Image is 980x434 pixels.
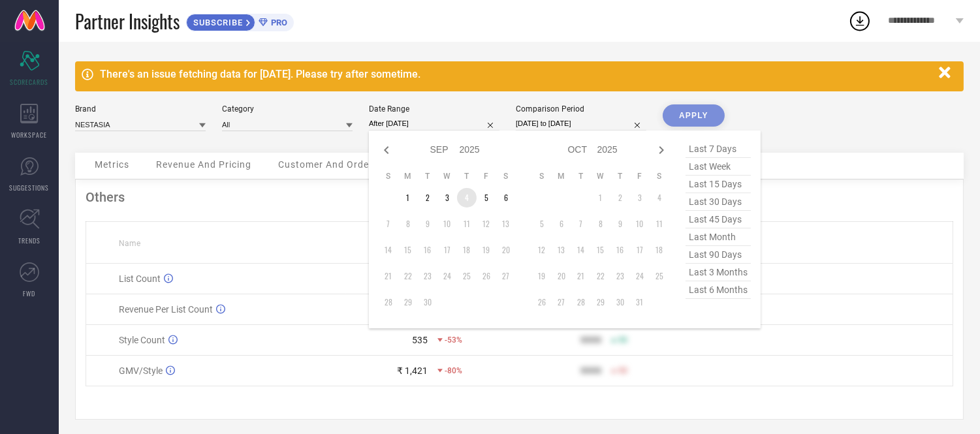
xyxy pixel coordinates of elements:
td: Tue Sep 09 2025 [418,214,437,234]
td: Tue Sep 16 2025 [418,240,437,260]
span: last 3 months [686,264,751,281]
td: Sun Oct 19 2025 [532,266,552,286]
td: Sat Oct 04 2025 [650,188,669,208]
td: Mon Sep 08 2025 [398,214,418,234]
div: Brand [75,104,206,114]
td: Wed Sep 03 2025 [437,188,457,208]
td: Fri Sep 05 2025 [477,188,496,208]
td: Tue Oct 07 2025 [571,214,591,234]
input: Select date range [369,117,499,131]
th: Saturday [650,171,669,181]
div: Others [86,189,953,205]
th: Tuesday [571,171,591,181]
th: Tuesday [418,171,437,181]
td: Sat Sep 06 2025 [496,188,516,208]
span: -80% [445,366,462,375]
td: Sat Oct 18 2025 [650,240,669,260]
td: Mon Sep 22 2025 [398,266,418,286]
td: Wed Oct 01 2025 [591,188,610,208]
span: -53% [445,335,462,345]
div: Comparison Period [516,104,646,114]
td: Wed Oct 22 2025 [591,266,610,286]
div: Category [222,104,353,114]
td: Thu Sep 25 2025 [457,266,477,286]
td: Thu Oct 23 2025 [610,266,630,286]
td: Sun Oct 05 2025 [532,214,552,234]
td: Mon Sep 29 2025 [398,292,418,312]
td: Wed Oct 15 2025 [591,240,610,260]
td: Thu Oct 02 2025 [610,188,630,208]
span: GMV/Style [119,365,163,376]
div: Date Range [369,104,499,114]
td: Thu Oct 09 2025 [610,214,630,234]
input: Select comparison period [516,117,646,131]
td: Mon Oct 27 2025 [552,292,571,312]
th: Friday [477,171,496,181]
th: Monday [552,171,571,181]
td: Tue Oct 28 2025 [571,292,591,312]
td: Sat Oct 11 2025 [650,214,669,234]
span: last 7 days [686,140,751,158]
span: last 90 days [686,246,751,264]
td: Thu Oct 16 2025 [610,240,630,260]
td: Mon Sep 15 2025 [398,240,418,260]
td: Sat Oct 25 2025 [650,266,669,286]
span: Style Count [119,335,165,345]
td: Wed Sep 24 2025 [437,266,457,286]
td: Mon Sep 01 2025 [398,188,418,208]
td: Wed Sep 17 2025 [437,240,457,260]
th: Saturday [496,171,516,181]
span: FWD [24,288,36,298]
td: Wed Sep 10 2025 [437,214,457,234]
span: 50 [618,335,627,345]
span: SUGGESTIONS [10,183,50,193]
td: Mon Oct 06 2025 [552,214,571,234]
td: Sun Sep 07 2025 [379,214,398,234]
span: WORKSPACE [12,130,48,140]
td: Fri Oct 10 2025 [630,214,650,234]
td: Fri Sep 19 2025 [477,240,496,260]
div: ₹ 1,421 [397,365,428,376]
th: Thursday [610,171,630,181]
span: 50 [618,366,627,375]
th: Sunday [532,171,552,181]
td: Fri Oct 03 2025 [630,188,650,208]
td: Wed Oct 29 2025 [591,292,610,312]
span: Partner Insights [75,8,180,35]
div: Previous month [379,142,394,158]
div: Next month [654,142,669,158]
td: Sun Sep 28 2025 [379,292,398,312]
td: Sat Sep 27 2025 [496,266,516,286]
span: Revenue And Pricing [156,159,251,170]
td: Thu Sep 04 2025 [457,188,477,208]
td: Sat Sep 20 2025 [496,240,516,260]
span: Customer And Orders [278,159,378,170]
th: Thursday [457,171,477,181]
span: last 45 days [686,211,751,228]
td: Mon Oct 13 2025 [552,240,571,260]
span: List Count [119,273,161,284]
td: Tue Oct 21 2025 [571,266,591,286]
td: Wed Oct 08 2025 [591,214,610,234]
th: Sunday [379,171,398,181]
span: PRO [268,18,287,27]
td: Sun Sep 21 2025 [379,266,398,286]
span: last month [686,228,751,246]
div: 535 [412,335,428,345]
td: Tue Sep 30 2025 [418,292,437,312]
td: Tue Oct 14 2025 [571,240,591,260]
span: SCORECARDS [10,77,49,87]
td: Tue Sep 02 2025 [418,188,437,208]
td: Mon Oct 20 2025 [552,266,571,286]
th: Wednesday [591,171,610,181]
div: 9999 [580,335,601,345]
span: last 30 days [686,193,751,211]
td: Fri Oct 31 2025 [630,292,650,312]
td: Thu Sep 18 2025 [457,240,477,260]
td: Sat Sep 13 2025 [496,214,516,234]
div: 9999 [580,365,601,376]
div: Open download list [848,9,872,33]
td: Sun Sep 14 2025 [379,240,398,260]
span: Metrics [95,159,129,170]
td: Fri Sep 12 2025 [477,214,496,234]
